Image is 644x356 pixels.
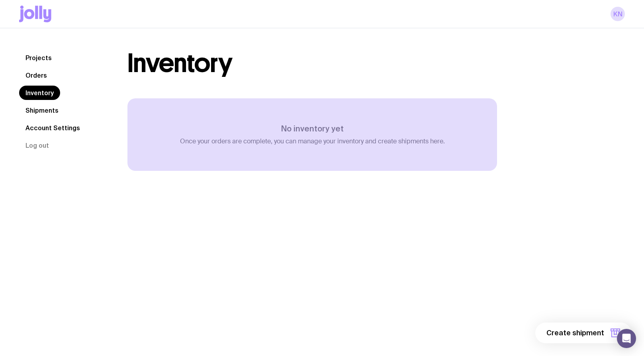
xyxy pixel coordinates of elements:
[19,138,55,153] button: Log out
[617,329,636,348] div: Open Intercom Messenger
[180,137,445,145] p: Once your orders are complete, you can manage your inventory and create shipments here.
[535,323,631,343] button: Create shipment
[180,124,445,133] h3: No inventory yet
[127,51,232,76] h1: Inventory
[546,328,604,338] span: Create shipment
[19,103,65,117] a: Shipments
[611,7,625,21] a: KN
[19,51,58,65] a: Projects
[19,121,86,135] a: Account Settings
[19,68,53,82] a: Orders
[19,86,60,100] a: Inventory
